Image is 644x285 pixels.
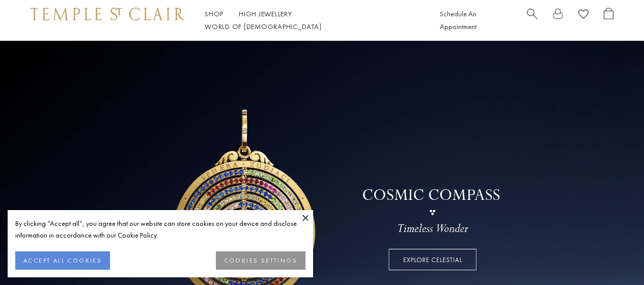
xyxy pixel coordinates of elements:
[604,8,613,33] a: Open Shopping Bag
[440,9,477,31] a: Schedule An Appointment
[15,251,110,270] button: ACCEPT ALL COOKIES
[15,218,305,241] div: By clicking “Accept all”, you agree that our website can store cookies on your device and disclos...
[527,8,538,33] a: Search
[239,9,292,18] a: High JewelleryHigh Jewellery
[216,251,305,270] button: COOKIES SETTINGS
[578,8,589,23] a: View Wishlist
[31,8,184,20] img: Temple St. Clair
[205,8,417,33] nav: Main navigation
[205,9,223,18] a: ShopShop
[205,22,321,31] a: World of [DEMOGRAPHIC_DATA]World of [DEMOGRAPHIC_DATA]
